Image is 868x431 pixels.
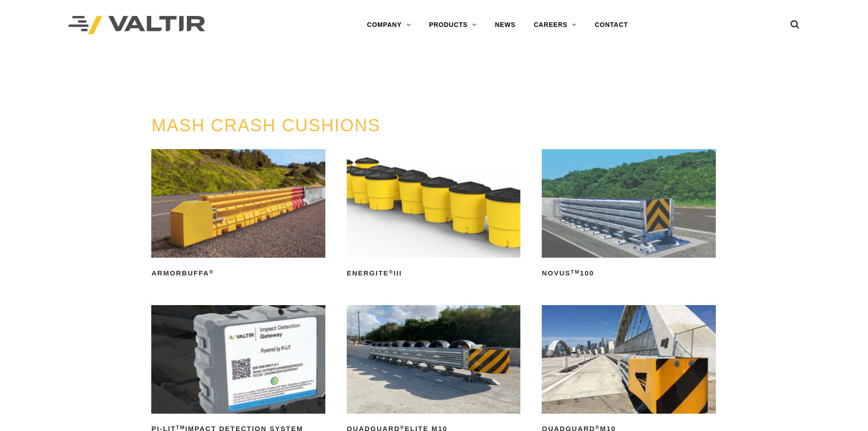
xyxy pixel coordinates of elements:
a: PRODUCTS [420,16,486,34]
img: Valtir [68,16,205,35]
a: MASH CRASH CUSHIONS [151,116,380,135]
a: NOVUSTM100 [542,149,715,280]
h2: NOVUS 100 [542,266,715,280]
a: COMPANY [358,16,420,34]
sup: ® [400,425,405,430]
sup: ® [209,269,214,275]
sup: ® [595,425,600,430]
a: CAREERS [524,16,586,34]
h2: ArmorBuffa [151,266,325,280]
a: ArmorBuffa® [151,149,325,280]
a: NEWS [486,16,524,34]
h2: ENERGITE III [347,266,520,280]
sup: TM [571,269,580,275]
sup: ® [389,269,394,275]
a: ENERGITE®III [347,149,520,280]
sup: TM [176,425,185,430]
a: CONTACT [586,16,637,34]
